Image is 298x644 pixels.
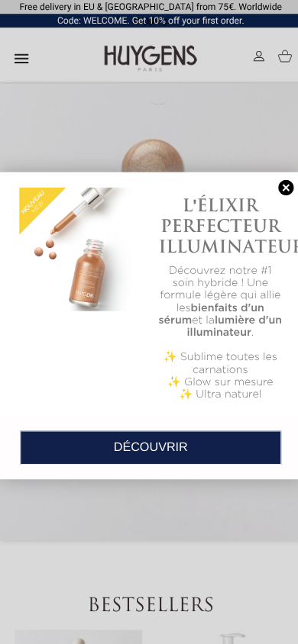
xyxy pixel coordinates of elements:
p: Découvrez notre #1 soin hybride ! Une formule légère qui allie les et la . [157,262,279,335]
p: ✨ Ultra naturel [157,384,279,396]
b: lumière d'un illuminateur [185,311,279,334]
b: bienfaits d'un sérum [157,299,261,322]
p: ✨ Sublime toutes les carnations [157,347,279,372]
h1: L'ÉLIXIR PERFECTEUR ILLUMINATEUR [157,193,279,253]
a: DÉCOUVRIR [20,426,278,459]
p: ✨ Glow sur mesure [157,372,279,384]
